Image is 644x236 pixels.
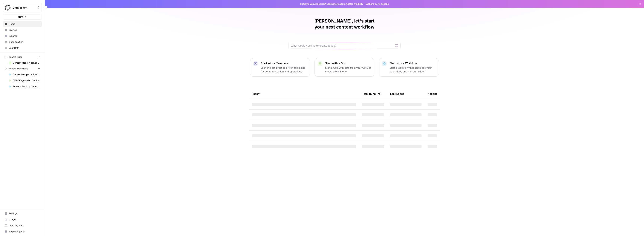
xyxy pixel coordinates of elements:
p: Start with a Template [261,61,307,65]
button: Recent Grids [3,54,42,60]
span: Recent Grids [9,55,22,59]
p: Launch best-practice driven templates for content creation and operations [261,66,307,73]
button: Help + Support [3,228,42,234]
button: New [3,14,42,20]
a: Content Model Analyser + International [7,60,42,66]
span: Omniscient [13,6,35,10]
span: Schema Markup Generator [JSON] [13,85,40,88]
a: Schema Markup Generator [JSON] [7,83,42,89]
button: Start with a WorkflowStart a Workflow that combines your data, LLMs and human review [379,58,439,77]
a: Browse [3,27,42,33]
a: Insights [3,33,42,39]
span: Usage [9,218,40,221]
span: Browse [9,28,40,32]
span: Learning Hub [9,224,40,227]
span: Recent Workflows [9,67,28,70]
button: Start with a GridStart a Grid with data from your CMS or create a blank one [315,58,374,77]
div: Total Runs (7d) [362,89,381,99]
p: Start a Workflow that combines your data, LLMs and human review [390,66,436,73]
a: Outreach Opportunity Qualifier [7,71,42,77]
span: Outreach Opportunity Qualifier [13,73,40,76]
a: Learn more [326,2,339,5]
a: Learning Hub [3,222,42,228]
h1: [PERSON_NAME], let's start your next content workflow [288,18,401,30]
a: Settings [3,210,42,216]
span: Home [9,22,40,26]
span: [WIP] Keyword to Outline [13,79,40,82]
span: Insights [9,34,40,38]
p: Start with a Workflow [390,61,436,65]
span: New [18,15,23,19]
span: Help + Support [9,230,40,233]
div: Actions [428,89,438,99]
p: Start a Grid with data from your CMS or create a blank one [325,66,371,73]
button: Recent Workflows [3,66,42,71]
div: Last Edited [390,89,404,99]
a: Home [3,21,42,27]
a: Opportunities [3,39,42,45]
button: Start with a TemplateLaunch best-practice driven templates for content creation and operations [250,58,310,77]
p: Start with a Grid [325,61,371,65]
a: Usage [3,216,42,222]
div: Recent [252,89,356,99]
a: Your Data [3,45,42,51]
img: Omniscient Logo [4,4,11,11]
span: Actions early access [366,2,389,6]
button: Workspace: Omniscient [3,3,42,12]
span: Opportunities [9,40,40,44]
span: Your Data [9,46,40,50]
span: Ready to win AI search? about AirOps Visibility [300,2,363,6]
input: What would you like to create today? [291,44,394,47]
a: [WIP] Keyword to Outline [7,77,42,83]
span: Settings [9,212,40,215]
span: Content Model Analyser + International [13,61,40,65]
